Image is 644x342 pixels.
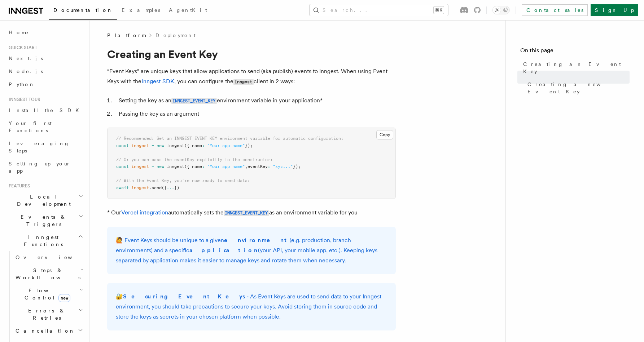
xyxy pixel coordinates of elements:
[116,185,129,190] span: await
[167,164,184,169] span: Inngest
[247,164,268,169] span: eventKey
[174,185,179,190] span: })
[13,304,85,324] button: Errors & Retries
[155,32,196,39] a: Deployment
[245,164,247,169] span: ,
[224,237,290,244] strong: environment
[527,81,630,95] span: Creating a new Event Key
[152,143,154,148] span: =
[152,164,154,169] span: =
[131,185,149,190] span: inngest
[184,143,202,148] span: ({ name
[141,78,174,85] a: Inngest SDK
[6,45,37,50] span: Quick start
[268,164,270,169] span: :
[184,164,202,169] span: ({ name
[207,143,245,148] span: "Your app name"
[189,247,258,254] strong: application
[116,143,129,148] span: const
[434,6,444,14] kbd: ⌘K
[6,26,85,39] a: Home
[162,185,167,190] span: ({
[121,209,168,216] a: Vercel integration
[13,264,85,284] button: Steps & Workflows
[16,254,90,260] span: Overview
[131,164,149,169] span: inngest
[116,164,129,169] span: const
[224,209,269,216] a: INNGEST_EVENT_KEY
[116,235,387,266] p: 🙋 Event Keys should be unique to a given (e.g. production, branch environments) and a specific (y...
[6,231,85,251] button: Inngest Functions
[116,136,343,141] span: // Recommended: Set an INNGEST_EVENT_KEY environment variable for automatic configuration:
[169,7,207,13] span: AgentKit
[6,183,30,189] span: Features
[117,96,396,106] li: Setting the key as an environment variable in your application*
[131,143,149,148] span: inngest
[273,164,293,169] span: "xyz..."
[207,164,245,169] span: "Your app name"
[9,68,43,74] span: Node.js
[117,109,396,119] li: Passing the key as an argument
[165,2,211,19] a: AgentKit
[6,190,85,210] button: Local Development
[13,307,78,321] span: Errors & Retries
[245,143,253,148] span: });
[293,164,301,169] span: });
[123,293,246,300] strong: Securing Event Keys
[107,66,396,87] p: “Event Keys” are unique keys that allow applications to send (aka publish) events to Inngest. Whe...
[520,46,630,58] h4: On this page
[492,6,510,14] button: Toggle dark mode
[520,58,630,78] a: Creating an Event Key
[122,7,160,13] span: Examples
[6,104,85,117] a: Install the SDK
[6,117,85,137] a: Your first Functions
[6,97,40,102] span: Inngest tour
[157,143,164,148] span: new
[9,161,71,174] span: Setting up your app
[107,48,396,61] h1: Creating an Event Key
[591,4,638,16] a: Sign Up
[13,324,85,337] button: Cancellation
[9,29,29,36] span: Home
[6,213,79,228] span: Events & Triggers
[525,78,630,98] a: Creating a new Event Key
[6,193,79,208] span: Local Development
[9,120,52,133] span: Your first Functions
[6,65,85,78] a: Node.js
[523,61,630,75] span: Creating an Event Key
[224,210,269,216] code: INNGEST_EVENT_KEY
[310,4,448,16] button: Search...⌘K
[376,130,393,139] button: Copy
[171,98,217,104] code: INNGEST_EVENT_KEY
[149,185,162,190] span: .send
[9,107,83,113] span: Install the SDK
[9,55,43,61] span: Next.js
[58,294,70,302] span: new
[202,143,205,148] span: :
[116,292,387,322] p: 🔐 - As Event Keys are used to send data to your Inngest environment, you should take precautions ...
[13,251,85,264] a: Overview
[6,78,85,91] a: Python
[157,164,164,169] span: new
[117,2,165,19] a: Examples
[13,284,85,304] button: Flow Controlnew
[9,141,70,154] span: Leveraging Steps
[233,79,254,85] code: Inngest
[6,52,85,65] a: Next.js
[53,7,113,13] span: Documentation
[202,164,205,169] span: :
[522,4,588,16] a: Contact sales
[171,97,217,104] a: INNGEST_EVENT_KEY
[13,267,80,281] span: Steps & Workflows
[9,81,35,87] span: Python
[6,234,78,248] span: Inngest Functions
[107,208,396,218] p: * Our automatically sets the as an environment variable for you
[13,327,75,334] span: Cancellation
[49,2,117,20] a: Documentation
[13,287,79,301] span: Flow Control
[167,185,174,190] span: ...
[6,157,85,177] a: Setting up your app
[6,210,85,231] button: Events & Triggers
[6,137,85,157] a: Leveraging Steps
[107,32,145,39] span: Platform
